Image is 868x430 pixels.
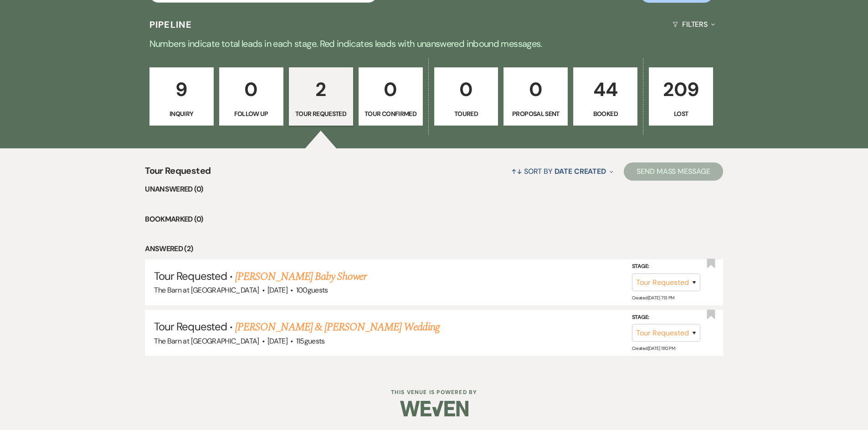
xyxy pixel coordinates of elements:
p: Inquiry [155,109,208,119]
p: Booked [579,109,632,119]
span: 115 guests [296,336,325,346]
span: [DATE] [267,336,288,346]
p: 44 [579,74,632,105]
p: Proposal Sent [509,109,562,119]
p: Tour Confirmed [365,109,417,119]
span: 100 guests [296,285,328,295]
p: 0 [365,74,417,105]
span: Created: [DATE] 11:10 PM [632,345,675,351]
a: [PERSON_NAME] & [PERSON_NAME] Wedding [235,319,439,335]
span: [DATE] [267,285,288,295]
p: Toured [440,109,493,119]
a: 44Booked [573,67,637,126]
button: Sort By Date Created [508,159,617,183]
li: Answered (2) [145,243,723,255]
p: Follow Up [225,109,277,119]
li: Bookmarked (0) [145,213,723,225]
span: The Barn at [GEOGRAPHIC_DATA] [154,336,259,346]
img: Weven Logo [400,393,468,425]
a: 0Tour Confirmed [359,67,423,126]
p: 0 [225,74,277,105]
p: 2 [295,74,347,105]
span: Tour Requested [145,164,211,183]
p: Lost [655,109,707,119]
p: Tour Requested [295,109,347,119]
label: Stage: [632,313,700,323]
span: The Barn at [GEOGRAPHIC_DATA] [154,285,259,295]
a: 0Proposal Sent [503,67,568,126]
a: 209Lost [649,67,713,126]
button: Filters [669,12,719,36]
li: Unanswered (0) [145,183,723,195]
p: 0 [440,74,493,105]
p: Numbers indicate total leads in each stage. Red indicates leads with unanswered inbound messages. [106,36,762,51]
p: 209 [655,74,707,105]
button: Send Mass Message [624,162,723,181]
p: 9 [155,74,208,105]
a: 2Tour Requested [289,67,353,126]
a: 9Inquiry [149,67,214,126]
span: Tour Requested [154,269,227,283]
span: ↑↓ [511,167,522,176]
span: Date Created [555,167,606,176]
a: 0Toured [434,67,498,126]
a: [PERSON_NAME] Baby Shower [235,268,366,285]
p: 0 [509,74,562,105]
span: Created: [DATE] 7:13 PM [632,295,674,301]
a: 0Follow Up [219,67,283,126]
h3: Pipeline [149,18,192,31]
label: Stage: [632,262,700,272]
span: Tour Requested [154,319,227,334]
